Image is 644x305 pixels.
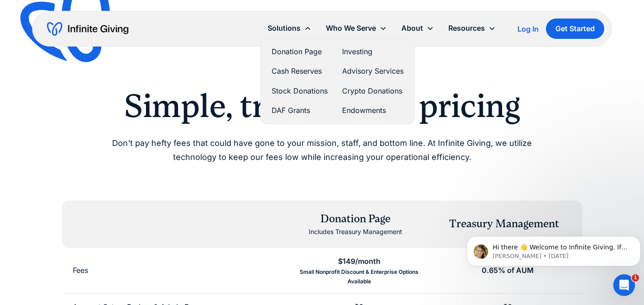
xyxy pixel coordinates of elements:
a: Log In [517,23,539,34]
a: Cash Reserves [272,65,328,77]
iframe: Intercom live chat [613,274,635,296]
div: Fees [73,264,88,277]
div: About [401,22,423,34]
a: DAF Grants [272,104,328,117]
div: Treasury Management [449,216,559,232]
h2: Simple, transparent pricing [91,87,554,126]
a: Stock Donations [272,85,328,97]
div: Includes Treasury Management [309,226,402,237]
a: Get Started [546,19,604,39]
div: Who We Serve [326,22,376,34]
p: Don't pay hefty fees that could have gone to your mission, staff, and bottom line. At Infinite Gi... [91,136,554,164]
nav: Solutions [260,38,415,124]
div: About [394,19,441,38]
div: Solutions [260,19,319,38]
div: Who We Serve [319,19,394,38]
div: Resources [441,19,503,38]
div: Resources [448,22,485,34]
div: Solutions [268,22,301,34]
div: Donation Page [309,211,402,227]
a: Crypto Donations [342,85,404,97]
div: Small Nonprofit Discount & Enterprise Options Available [296,267,423,286]
a: Donation Page [272,46,328,58]
a: Advisory Services [342,65,404,77]
span: 1 [632,274,639,282]
a: home [47,22,128,36]
div: Log In [517,25,539,33]
a: Endowments [342,104,404,117]
div: $149/month [338,255,381,267]
a: Investing [342,46,404,58]
iframe: Intercom notifications message [463,217,644,281]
